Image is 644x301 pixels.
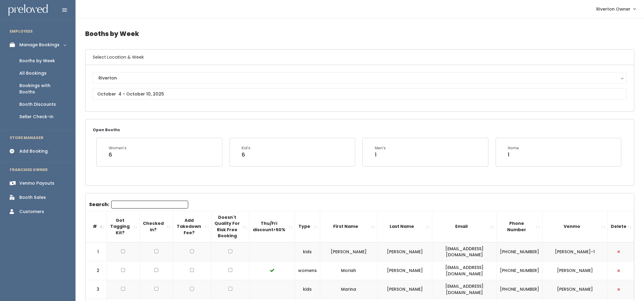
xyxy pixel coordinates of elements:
[543,261,608,280] td: [PERSON_NAME]
[93,88,627,100] input: October 4 - October 10, 2025
[85,25,634,42] h4: Booths by Week
[8,4,48,16] img: preloved logo
[249,211,295,242] th: Thu/Fri discount&gt;50%: activate to sort column ascending
[109,151,127,159] div: 6
[109,145,127,151] div: Women's
[320,211,377,242] th: First Name: activate to sort column ascending
[85,50,634,65] h6: Select Location & Week
[320,280,377,299] td: Marina
[19,70,47,76] div: All Bookings
[432,242,497,261] td: [EMAIL_ADDRESS][DOMAIN_NAME]
[93,72,627,84] button: Riverton
[19,58,55,64] div: Booths by Week
[378,242,432,261] td: [PERSON_NAME]
[85,211,107,242] th: #: activate to sort column descending
[543,211,608,242] th: Venmo: activate to sort column ascending
[140,211,173,242] th: Checked in?: activate to sort column ascending
[295,242,320,261] td: kids
[295,211,320,242] th: Type: activate to sort column ascending
[295,261,320,280] td: womens
[375,151,386,159] div: 1
[508,151,519,159] div: 1
[497,280,543,299] td: [PHONE_NUMBER]
[89,201,188,209] label: Search:
[173,211,211,242] th: Add Takedown Fee?: activate to sort column ascending
[320,242,377,261] td: [PERSON_NAME]
[432,261,497,280] td: [EMAIL_ADDRESS][DOMAIN_NAME]
[596,6,630,12] span: Riverton Owner
[497,242,543,261] td: [PHONE_NUMBER]
[85,261,107,280] td: 2
[497,261,543,280] td: [PHONE_NUMBER]
[211,211,249,242] th: Doesn't Quality For Risk Free Booking : activate to sort column ascending
[19,194,46,201] div: Booth Sales
[543,242,608,261] td: [PERSON_NAME]-1
[508,145,519,151] div: Home
[242,151,251,159] div: 6
[93,127,120,132] small: Open Booths
[19,180,54,186] div: Venmo Payouts
[19,101,56,108] div: Booth Discounts
[497,211,543,242] th: Phone Number: activate to sort column ascending
[19,209,44,215] div: Customers
[590,2,642,15] a: Riverton Owner
[111,201,188,209] input: Search:
[19,83,66,95] div: Bookings with Booths
[19,42,60,48] div: Manage Bookings
[378,211,432,242] th: Last Name: activate to sort column ascending
[607,211,634,242] th: Delete: activate to sort column ascending
[242,145,251,151] div: Kid's
[378,261,432,280] td: [PERSON_NAME]
[107,211,140,242] th: Got Tagging Kit?: activate to sort column ascending
[85,280,107,299] td: 3
[98,75,621,81] div: Riverton
[295,280,320,299] td: kids
[19,114,53,120] div: Seller Check-in
[432,211,497,242] th: Email: activate to sort column ascending
[432,280,497,299] td: [EMAIL_ADDRESS][DOMAIN_NAME]
[19,148,48,154] div: Add Booking
[375,145,386,151] div: Men's
[85,242,107,261] td: 1
[543,280,608,299] td: [PERSON_NAME]
[378,280,432,299] td: [PERSON_NAME]
[320,261,377,280] td: Moriah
